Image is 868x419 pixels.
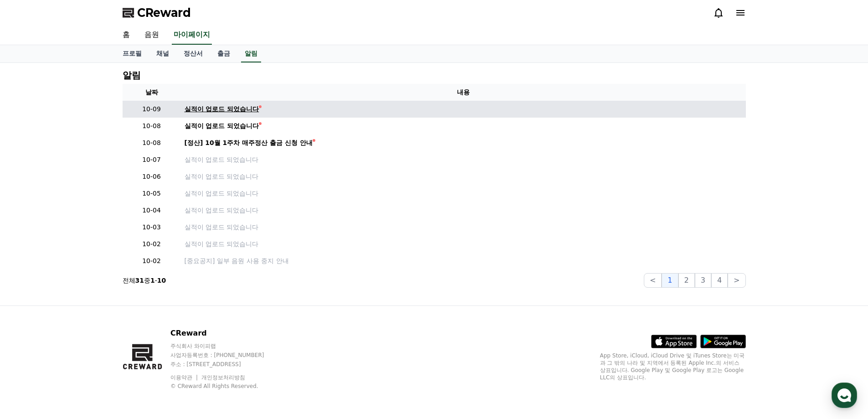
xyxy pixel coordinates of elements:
[170,352,282,359] p: 사업자등록번호 : [PHONE_NUMBER]
[695,273,711,288] button: 3
[26,169,154,196] div: 올 [DATE] 가족들과 함께 풍선한 한가위 보내시길 바라며 늘 좋은 일들만 가득하시길 기원합니다!
[185,121,742,131] a: 실적이 업로드 되었습니다
[728,273,745,288] button: >
[170,328,282,339] p: CReward
[126,256,177,266] p: 10-02
[126,155,177,165] p: 10-07
[176,45,210,62] a: 정산서
[123,276,166,285] p: 전체 중 -
[149,45,176,62] a: 채널
[170,374,199,381] a: 이용약관
[185,155,742,165] a: 실적이 업로드 되었습니다
[170,361,282,368] p: 주소 : [STREET_ADDRESS]
[185,172,742,181] a: 실적이 업로드 되었습니다
[662,273,678,288] button: 1
[185,138,313,148] div: [정산] 10월 1주차 매주정산 출금 신청 안내
[126,104,177,114] p: 10-09
[126,206,177,215] p: 10-04
[678,273,695,288] button: 2
[185,239,742,249] a: 실적이 업로드 되었습니다
[185,206,742,215] a: 실적이 업로드 되었습니다
[126,239,177,249] p: 10-02
[26,237,154,246] div: 감사합니다.
[9,287,171,305] button: 상담 시작하기
[185,138,742,148] a: [정산] 10월 1주차 매주정산 출금 신청 안내
[185,104,742,114] a: 실적이 업로드 되었습니다
[135,277,144,284] strong: 31
[157,277,166,284] strong: 10
[26,210,154,219] div: [DATE](금) ~ [DATE](목)까지
[644,273,662,288] button: <
[123,70,141,80] h4: 알림
[210,45,237,62] a: 출금
[26,201,154,210] div: 크리워드 고객센터 휴무 안내
[711,273,728,288] button: 4
[137,26,166,45] a: 음원
[185,104,259,114] div: 실적이 업로드 되었습니다
[150,277,155,284] strong: 1
[185,189,742,198] a: 실적이 업로드 되었습니다
[126,189,177,198] p: 10-05
[172,26,212,45] a: 마이페이지
[126,222,177,232] p: 10-03
[50,15,126,22] div: 몇 분 내 답변 받으실 수 있어요
[126,138,177,148] p: 10-08
[185,121,259,131] div: 실적이 업로드 되었습니다
[115,26,137,45] a: 홈
[600,352,746,381] p: App Store, iCloud, iCloud Drive 및 iTunes Store는 미국과 그 밖의 나라 및 지역에서 등록된 Apple Inc.의 서비스 상표입니다. Goo...
[50,5,86,15] div: CReward
[185,256,742,266] a: [중요공지] 일부 음원 사용 중지 안내
[115,45,149,62] a: 프로필
[26,155,154,164] div: 민족대명절 추석이 찾아왔습니다!
[201,374,245,381] a: 개인정보처리방침
[25,36,168,44] p: 크리에이터를 위한 플랫폼, 크리워드 입니다.
[68,118,106,126] span: 운영시간 보기
[123,84,181,101] th: 날짜
[65,117,116,128] button: 운영시간 보기
[126,172,177,181] p: 10-06
[241,45,261,62] a: 알림
[185,222,742,232] a: 실적이 업로드 되었습니다
[26,223,154,233] div: 다음주 출금은 예정대로 진행됩니다.
[123,5,191,20] a: CReward
[170,383,282,390] p: © CReward All Rights Reserved.
[48,103,133,114] div: CReward에 문의하기
[126,121,177,131] p: 10-08
[137,5,191,20] span: CReward
[181,84,746,101] th: 내용
[170,342,282,350] p: 주식회사 와이피랩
